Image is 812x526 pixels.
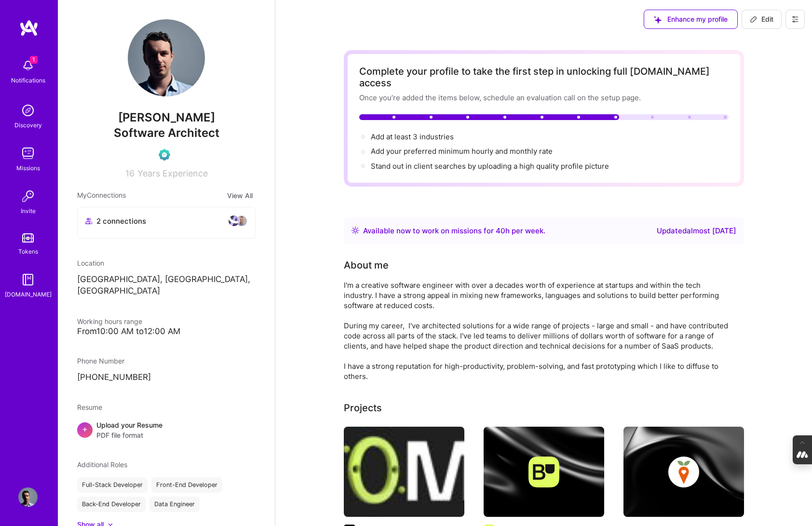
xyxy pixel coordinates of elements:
[77,420,256,440] div: +Upload your ResumePDF file format
[77,258,256,268] div: Location
[149,497,200,512] div: Data Engineer
[77,460,127,469] span: Additional Roles
[654,16,662,24] i: icon SuggestedTeams
[657,225,736,237] div: Updated almost [DATE]
[77,326,256,337] div: From 10:00 AM to 12:00 AM
[18,56,38,75] img: bell
[654,14,728,24] span: Enhance my profile
[359,93,729,103] div: Once you’re added the items below, schedule an evaluation call on the setup page.
[18,101,38,120] img: discovery
[371,147,553,156] span: Add your preferred minimum hourly and monthly rate
[228,215,240,227] img: avatar
[77,497,146,512] div: Back-End Developer
[96,420,162,440] div: Upload your Resume
[151,477,222,493] div: Front-End Developer
[18,246,38,256] div: Tokens
[77,372,256,383] p: [PHONE_NUMBER]
[77,317,142,325] span: Working hours range
[344,280,730,381] div: I'm a creative software engineer with over a decades worth of experience at startups and within t...
[114,126,219,140] span: Software Architect
[96,216,146,226] span: 2 connections
[77,403,102,411] span: Resume
[85,217,93,225] i: icon Collaborator
[528,457,559,487] img: Company logo
[18,270,38,289] img: guide book
[22,233,34,243] img: tokens
[14,120,42,130] div: Discovery
[742,10,782,29] button: Edit
[30,56,38,64] span: 1
[159,149,170,161] img: Evaluation Call Pending
[623,427,744,517] img: cover
[668,457,699,487] img: Company logo
[77,477,148,493] div: Full-Stack Developer
[644,10,738,29] button: Enhance my profile
[344,427,464,517] img: B. NØME
[18,144,38,163] img: teamwork
[125,168,135,178] span: 16
[16,163,40,173] div: Missions
[82,424,88,434] span: +
[344,401,382,415] div: Projects
[18,487,38,507] img: User Avatar
[236,215,247,227] img: avatar
[224,190,256,201] button: View All
[77,207,256,239] button: 2 connectionsavataravatar
[371,132,454,141] span: Add at least 3 industries
[21,206,36,216] div: Invite
[371,161,609,171] div: Stand out in client searches by uploading a high quality profile picture
[137,168,208,178] span: Years Experience
[344,258,389,272] div: About me
[496,226,505,235] span: 40
[77,190,126,201] span: My Connections
[96,430,162,440] span: PDF file format
[128,19,205,96] img: User Avatar
[18,187,38,206] img: Invite
[77,110,256,125] span: [PERSON_NAME]
[750,14,773,24] span: Edit
[16,487,40,507] a: User Avatar
[11,75,45,85] div: Notifications
[5,289,52,299] div: [DOMAIN_NAME]
[19,19,39,37] img: logo
[77,274,256,297] p: [GEOGRAPHIC_DATA], [GEOGRAPHIC_DATA], [GEOGRAPHIC_DATA]
[363,225,545,237] div: Available now to work on missions for h per week .
[77,357,124,365] span: Phone Number
[359,66,729,89] div: Complete your profile to take the first step in unlocking full [DOMAIN_NAME] access
[352,227,359,234] img: Availability
[484,427,604,517] img: cover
